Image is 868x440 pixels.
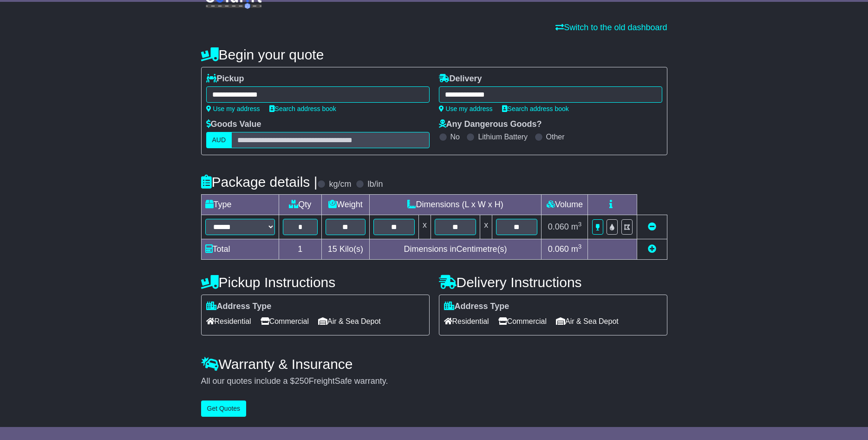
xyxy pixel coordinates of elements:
td: Dimensions in Centimetre(s) [369,239,542,260]
h4: Delivery Instructions [439,275,667,290]
span: Air & Sea Depot [556,314,619,328]
span: 0.060 [548,222,569,231]
sup: 3 [578,221,582,228]
label: Address Type [444,302,509,312]
td: Kilo(s) [322,239,370,260]
a: Use my address [439,105,493,112]
td: x [418,215,431,239]
h4: Pickup Instructions [201,275,430,290]
label: Any Dangerous Goods? [439,119,542,130]
td: Type [201,195,279,215]
button: Get Quotes [201,401,247,417]
span: 15 [328,244,337,254]
span: Residential [206,314,251,328]
h4: Package details | [201,174,318,190]
label: lb/in [367,179,383,190]
td: Qty [279,195,322,215]
sup: 3 [578,243,582,250]
span: m [571,244,582,254]
a: Add new item [648,244,656,254]
a: Remove this item [648,222,656,231]
label: Lithium Battery [478,132,528,141]
span: 0.060 [548,244,569,254]
td: 1 [279,239,322,260]
label: Goods Value [206,119,261,130]
td: Weight [322,195,370,215]
span: Commercial [498,314,547,328]
a: Search address book [269,105,336,112]
div: All our quotes include a $ FreightSafe warranty. [201,376,667,387]
span: m [571,222,582,231]
label: Delivery [439,74,482,84]
a: Switch to the old dashboard [555,23,667,32]
span: 250 [295,376,309,386]
label: kg/cm [329,179,351,190]
td: Total [201,239,279,260]
label: Other [546,132,565,141]
span: Air & Sea Depot [318,314,381,328]
span: Commercial [261,314,309,328]
a: Search address book [502,105,569,112]
td: x [480,215,492,239]
h4: Warranty & Insurance [201,356,667,372]
span: Residential [444,314,489,328]
h4: Begin your quote [201,47,667,62]
td: Dimensions (L x W x H) [369,195,542,215]
label: No [450,132,460,141]
td: Volume [542,195,588,215]
label: Address Type [206,302,272,312]
a: Use my address [206,105,260,112]
label: AUD [206,132,232,148]
label: Pickup [206,74,244,84]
